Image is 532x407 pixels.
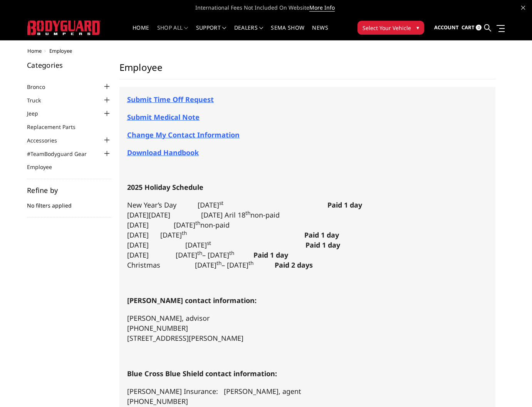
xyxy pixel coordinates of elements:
a: Bronco [27,83,55,91]
strong: Blue Cross Blue Shield contact information: [127,369,277,378]
strong: [PERSON_NAME] contact information: [127,296,257,305]
sup: th [245,209,250,216]
sup: st [207,240,211,246]
a: Accessories [27,136,67,144]
a: News [312,25,328,40]
strong: Paid 1 day [327,200,362,209]
strong: 2025 Holiday Schedule [127,183,203,192]
sup: th [229,250,234,256]
sup: th [195,219,200,226]
a: Submit Medical Note [127,112,200,122]
sup: th [182,229,187,236]
a: Support [196,25,227,40]
a: More Info [309,4,335,12]
h1: Employee [119,62,495,79]
span: Download Handbook [127,148,199,157]
span: 0 [476,25,482,30]
sup: th [197,250,202,256]
a: Download Handbook [127,149,199,157]
a: SEMA Show [271,25,304,40]
span: Select Your Vehicle [362,24,411,32]
span: [PHONE_NUMBER] [127,397,188,406]
a: #TeamBodyguard Gear [27,150,96,158]
span: [PHONE_NUMBER] [127,323,188,333]
span: [PERSON_NAME] Insurance: [PERSON_NAME], agent [127,387,301,396]
a: Home [27,47,42,54]
a: Replacement Parts [27,123,85,131]
span: ▾ [416,23,419,32]
sup: st [219,199,223,206]
sup: th [248,260,253,266]
strong: Paid 1 day [253,250,288,260]
a: Jeep [27,109,48,117]
strong: Paid 1 day [305,240,340,250]
strong: Paid 1 day [304,230,339,240]
a: shop all [157,25,188,40]
span: Cart [462,24,475,31]
div: No filters applied [27,187,112,218]
span: [DATE][DATE] [DATE] Aril 18 non-paid [127,210,280,219]
span: Employee [49,47,72,54]
a: Dealers [234,25,263,40]
span: [DATE] [DATE] non-paid [127,220,230,229]
span: [PERSON_NAME], advisor [127,313,210,323]
a: Submit Time Off Request [127,95,214,104]
span: [DATE] [DATE] – [DATE] [127,250,288,260]
span: New Year’s Day [DATE] [127,200,362,209]
a: Employee [27,163,62,171]
span: [DATE] [DATE] [127,230,339,240]
span: [STREET_ADDRESS][PERSON_NAME] [127,333,243,343]
button: Select Your Vehicle [357,21,424,35]
a: Cart 0 [462,17,482,38]
span: Christmas [DATE] – [DATE] [127,260,313,270]
img: BODYGUARD BUMPERS [27,20,101,35]
span: Account [434,24,459,31]
sup: th [216,260,222,266]
a: Account [434,17,459,38]
h5: Categories [27,62,112,69]
a: Change My Contact Information [127,132,240,139]
a: Home [133,25,149,40]
a: Truck [27,96,50,104]
strong: Change My Contact Information [127,130,240,139]
strong: Paid 2 days [275,260,313,270]
span: [DATE] [DATE] [127,240,340,250]
h5: Refine by [27,187,112,194]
